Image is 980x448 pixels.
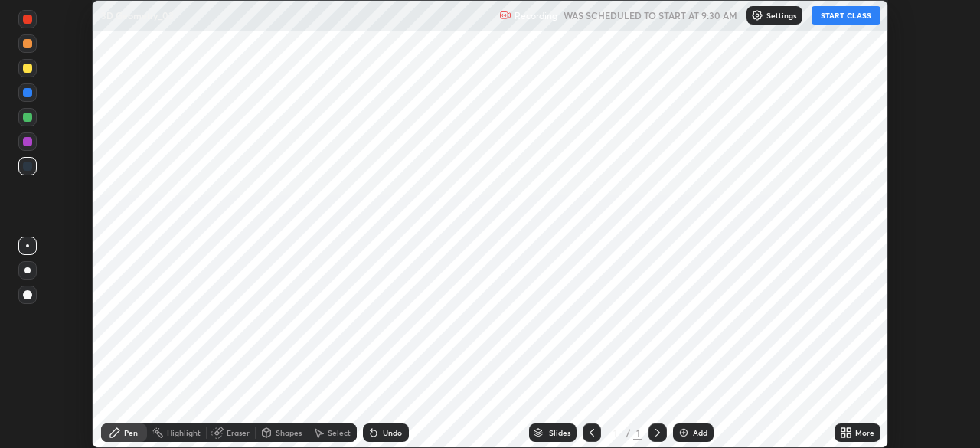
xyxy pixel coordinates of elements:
div: Add [693,429,707,437]
div: More [855,429,874,437]
img: add-slide-button [678,427,690,439]
div: Eraser [227,429,250,437]
div: Undo [383,429,402,437]
div: Select [328,429,351,437]
div: 1 [607,428,622,437]
div: Slides [549,429,570,437]
h5: WAS SCHEDULED TO START AT 9:30 AM [563,8,737,22]
div: 1 [633,426,642,440]
div: / [626,428,630,437]
div: Highlight [167,429,201,437]
p: Recording [514,10,557,21]
button: START CLASS [812,6,880,25]
img: class-settings-icons [751,9,763,21]
p: Settings [766,11,796,19]
div: Pen [124,429,138,437]
p: 3D Geometry_03 [101,9,174,21]
img: recording.375f2c34.svg [499,9,511,21]
div: Shapes [276,429,302,437]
